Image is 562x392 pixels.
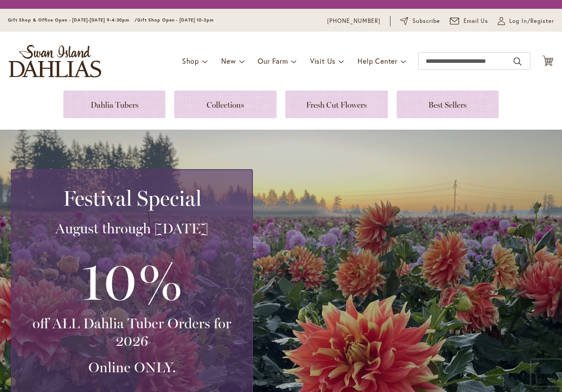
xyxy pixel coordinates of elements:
h3: 10% [22,246,241,315]
a: [PHONE_NUMBER] [327,17,380,25]
h3: August through [DATE] [22,220,241,237]
a: Log In/Register [498,17,554,25]
span: Subscribe [412,17,440,25]
span: Visit Us [310,56,336,65]
a: Subscribe [400,17,440,25]
button: Search [514,54,522,69]
span: Our Farm [258,56,288,65]
span: Help Center [358,56,398,65]
h3: Online ONLY. [22,359,241,376]
span: Gift Shop & Office Open - [DATE]-[DATE] 9-4:30pm / [8,17,137,23]
span: New [221,56,236,65]
a: Email Us [450,17,489,25]
h3: off ALL Dahlia Tuber Orders for 2026 [22,315,241,350]
span: Log In/Register [509,17,554,25]
a: store logo [9,45,101,77]
h2: Festival Special [22,186,241,211]
span: Shop [182,56,199,65]
span: Gift Shop Open - [DATE] 10-3pm [137,17,214,23]
span: Email Us [463,17,489,25]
